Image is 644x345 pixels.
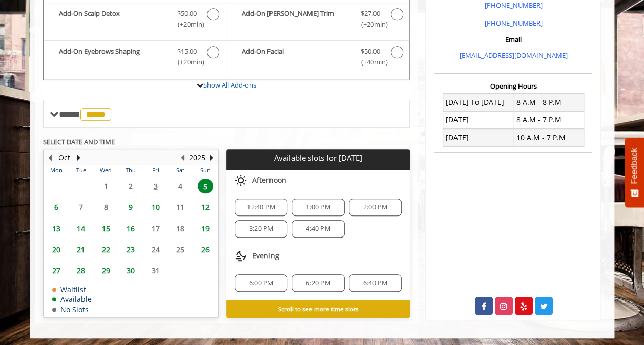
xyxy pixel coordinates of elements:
span: 20 [49,242,64,257]
span: 6:20 PM [306,279,330,287]
td: Waitlist [52,286,92,293]
button: Previous Year [179,152,187,163]
div: 12:40 PM [235,199,287,216]
td: Select day12 [193,197,218,218]
div: 6:00 PM [235,274,287,292]
button: Feedback - Show survey [625,138,644,207]
span: 22 [98,242,114,257]
span: 4:40 PM [306,225,330,233]
td: Select day13 [44,218,69,239]
th: Fri [143,165,168,176]
div: 1:00 PM [292,199,344,216]
td: Select day10 [143,197,168,218]
span: 6 [49,200,64,214]
span: 30 [123,263,138,278]
span: 3:20 PM [249,225,273,233]
td: Select day15 [93,218,118,239]
img: afternoon slots [235,174,247,186]
td: Select day5 [193,176,218,197]
span: 26 [198,242,213,257]
a: [PHONE_NUMBER] [484,18,542,28]
td: Select day23 [118,239,143,260]
span: 29 [98,263,114,278]
td: 10 A.M - 7 P.M [513,129,584,146]
span: Afternoon [252,176,286,184]
span: Feedback [630,148,639,184]
h3: Opening Hours [434,82,592,90]
a: [EMAIL_ADDRESS][DOMAIN_NAME] [459,51,567,60]
p: Available slots for [DATE] [231,154,406,162]
td: Select day27 [44,260,69,281]
th: Sat [168,165,193,176]
span: 5 [198,179,213,193]
td: [DATE] To [DATE] [443,94,513,111]
td: Select day21 [69,239,93,260]
td: Select day16 [118,218,143,239]
span: 1:00 PM [306,203,330,211]
span: Evening [252,252,279,260]
span: 6:00 PM [249,279,273,287]
div: 3:20 PM [235,220,287,238]
a: Show All Add-ons [203,80,256,90]
span: 23 [123,242,138,257]
button: Oct [58,152,70,163]
button: Next Month [75,152,83,163]
span: 12 [198,200,213,214]
td: Select day6 [44,197,69,218]
span: 13 [49,221,64,236]
td: Select day14 [69,218,93,239]
td: Available [52,295,92,303]
b: SELECT DATE AND TIME [43,137,115,146]
div: 2:00 PM [349,199,402,216]
th: Thu [118,165,143,176]
span: 27 [49,263,64,278]
th: Mon [44,165,69,176]
div: 6:40 PM [349,274,402,292]
button: 2025 [189,152,205,163]
td: Select day29 [93,260,118,281]
span: 9 [123,200,138,214]
span: 2:00 PM [363,203,387,211]
td: No Slots [52,306,92,313]
span: 10 [148,200,163,214]
td: Select day30 [118,260,143,281]
td: Select day26 [193,239,218,260]
div: 4:40 PM [292,220,344,238]
th: Wed [93,165,118,176]
span: 28 [73,263,89,278]
span: 19 [198,221,213,236]
td: 8 A.M - 8 P.M [513,94,584,111]
th: Tue [69,165,93,176]
td: 8 A.M - 7 P.M [513,111,584,128]
span: 6:40 PM [363,279,387,287]
div: 6:20 PM [292,274,344,292]
a: [PHONE_NUMBER] [484,1,542,10]
span: 16 [123,221,138,236]
td: Select day9 [118,197,143,218]
span: 15 [98,221,114,236]
td: [DATE] [443,111,513,128]
span: 12:40 PM [247,203,275,211]
h3: Email [437,36,589,43]
td: [DATE] [443,129,513,146]
th: Sun [193,165,218,176]
td: Select day22 [93,239,118,260]
td: Select day20 [44,239,69,260]
button: Next Year [207,152,216,163]
img: evening slots [235,250,247,262]
td: Select day28 [69,260,93,281]
b: Scroll to see more time slots [278,305,358,313]
span: 14 [73,221,89,236]
span: 21 [73,242,89,257]
td: Select day19 [193,218,218,239]
button: Previous Month [46,152,54,163]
